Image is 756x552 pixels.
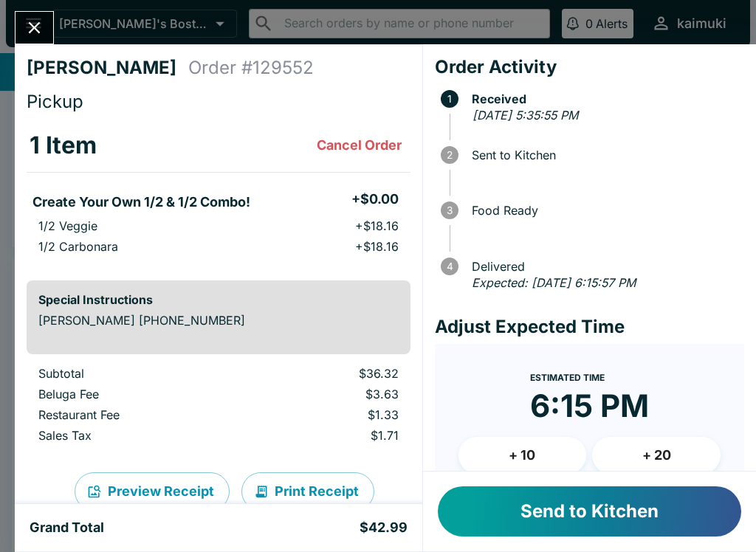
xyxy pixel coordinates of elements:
em: [DATE] 5:35:55 PM [472,108,578,123]
button: + 10 [458,437,587,474]
button: Preview Receipt [75,472,230,511]
button: Close [16,12,53,44]
table: orders table [27,366,410,449]
h6: Special Instructions [38,292,399,307]
button: Send to Kitchen [438,486,741,537]
p: 1/2 Veggie [38,218,97,233]
p: Sales Tax [38,428,231,443]
text: 2 [447,149,453,161]
h5: Create Your Own 1/2 & 1/2 Combo! [32,193,250,211]
p: Restaurant Fee [38,407,231,422]
h4: Adjust Expected Time [435,316,744,338]
span: Received [464,92,744,106]
p: $3.63 [255,387,399,401]
text: 4 [446,261,453,272]
p: Beluga Fee [38,387,231,401]
span: Estimated Time [530,372,605,383]
span: Pickup [27,91,83,112]
button: + 20 [592,437,721,474]
time: 6:15 PM [530,387,649,425]
h5: $42.99 [360,519,408,537]
p: $36.32 [255,366,399,381]
span: Food Ready [464,204,744,217]
p: $1.33 [255,407,399,422]
text: 3 [447,204,453,216]
h4: [PERSON_NAME] [27,57,188,79]
p: Subtotal [38,366,231,381]
button: Cancel Order [311,131,408,160]
span: Sent to Kitchen [464,148,744,162]
h5: Grand Total [30,519,104,537]
h3: 1 Item [30,131,97,160]
button: Print Receipt [241,472,374,511]
p: 1/2 Carbonara [38,239,118,254]
h4: Order # 129552 [188,57,314,79]
span: Delivered [464,260,744,273]
h5: + $0.00 [351,190,399,208]
text: 1 [447,93,452,105]
p: + $18.16 [355,239,399,254]
p: [PERSON_NAME] [PHONE_NUMBER] [38,313,399,328]
p: + $18.16 [355,218,399,233]
p: $1.71 [255,428,399,443]
table: orders table [27,119,410,269]
em: Expected: [DATE] 6:15:57 PM [472,275,636,290]
h4: Order Activity [435,56,744,78]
